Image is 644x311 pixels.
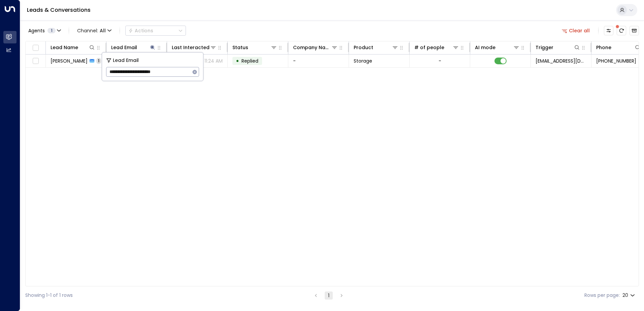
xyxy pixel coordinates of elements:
[604,26,613,35] button: Customize
[172,43,217,51] div: Last Interacted
[288,55,349,67] td: -
[100,28,106,33] span: All
[25,292,73,299] div: Showing 1-1 of 1 rows
[232,43,248,51] div: Status
[96,58,101,64] span: 1
[232,43,277,51] div: Status
[325,291,333,300] button: page 1
[293,43,338,51] div: Company Name
[31,57,40,65] span: Toggle select row
[536,58,586,64] span: leads@space-station.co.uk
[111,43,156,51] div: Lead Email
[475,43,520,51] div: AI mode
[51,43,78,51] div: Lead Name
[236,55,239,67] div: •
[25,26,63,35] button: Agents1
[111,43,137,51] div: Lead Email
[74,26,114,35] button: Channel:All
[354,43,373,51] div: Product
[559,26,593,35] button: Clear all
[128,28,153,34] div: Actions
[51,43,95,51] div: Lead Name
[354,43,398,51] div: Product
[617,26,626,35] span: There are new threads available. Refresh the grid to view the latest updates.
[414,43,444,51] div: # of people
[439,58,441,64] div: -
[27,6,91,14] a: Leads & Conversations
[74,26,114,35] span: Channel:
[414,43,459,51] div: # of people
[172,43,210,51] div: Last Interacted
[475,43,495,51] div: AI mode
[596,58,636,64] span: +447702040472
[293,43,331,51] div: Company Name
[47,28,56,33] span: 1
[125,26,186,36] div: Button group with a nested menu
[241,58,258,64] span: Replied
[204,58,223,64] p: 11:24 AM
[584,292,620,299] label: Rows per page:
[536,43,580,51] div: Trigger
[51,58,88,64] span: Neil Jackson
[354,58,372,64] span: Storage
[125,26,186,36] button: Actions
[622,290,636,300] div: 20
[630,26,639,35] button: Archived Leads
[536,43,553,51] div: Trigger
[596,43,611,51] div: Phone
[312,291,346,300] nav: pagination navigation
[31,44,40,52] span: Toggle select all
[596,43,641,51] div: Phone
[28,28,45,33] span: Agents
[113,57,139,64] span: Lead Email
